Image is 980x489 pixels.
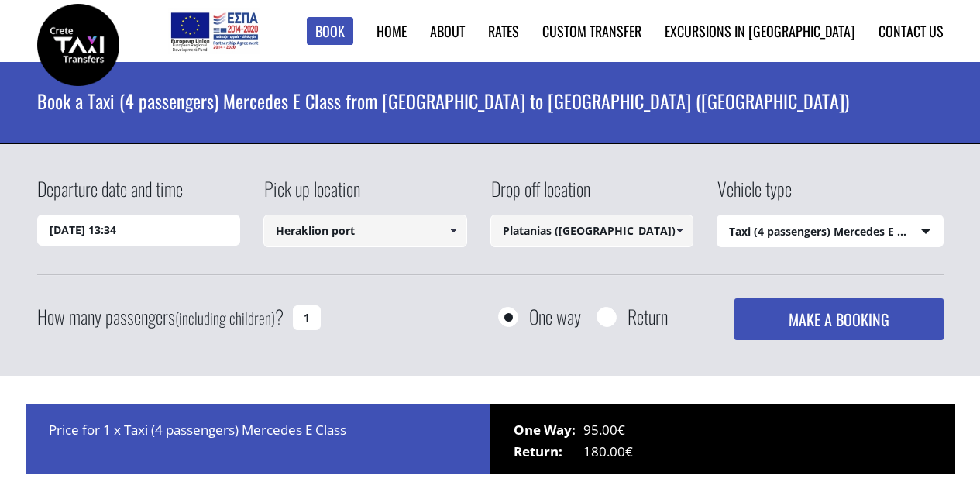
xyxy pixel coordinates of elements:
span: Taxi (4 passengers) Mercedes E Class [717,215,943,248]
label: How many passengers ? [37,298,284,336]
label: Departure date and time [37,175,183,215]
a: Show All Items [440,215,466,247]
span: One Way: [514,419,583,441]
label: Vehicle type [717,175,792,215]
img: Crete Taxi Transfers | Book a Taxi transfer from Heraklion port to Platanias (Rethymnon) | Crete ... [37,4,119,86]
div: Price for 1 x Taxi (4 passengers) Mercedes E Class [26,404,490,474]
a: Book [307,17,353,46]
label: Return [628,307,668,326]
div: 95.00€ 180.00€ [490,404,955,474]
a: Excursions in [GEOGRAPHIC_DATA] [665,21,855,41]
label: Pick up location [263,175,360,215]
label: One way [529,307,581,326]
a: About [430,21,465,41]
img: e-bannersEUERDF180X90.jpg [168,8,260,54]
a: Contact us [879,21,944,41]
input: Select drop-off location [490,215,694,247]
a: Home [377,21,407,41]
h1: Book a Taxi (4 passengers) Mercedes E Class from [GEOGRAPHIC_DATA] to [GEOGRAPHIC_DATA] ([GEOGRAP... [37,62,944,139]
a: Crete Taxi Transfers | Book a Taxi transfer from Heraklion port to Platanias (Rethymnon) | Crete ... [37,35,119,51]
a: Custom Transfer [542,21,641,41]
input: Select pickup location [263,215,467,247]
a: Show All Items [667,215,693,247]
label: Drop off location [490,175,590,215]
button: MAKE A BOOKING [734,298,943,340]
span: Return: [514,441,583,463]
a: Rates [488,21,519,41]
small: (including children) [175,306,275,329]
